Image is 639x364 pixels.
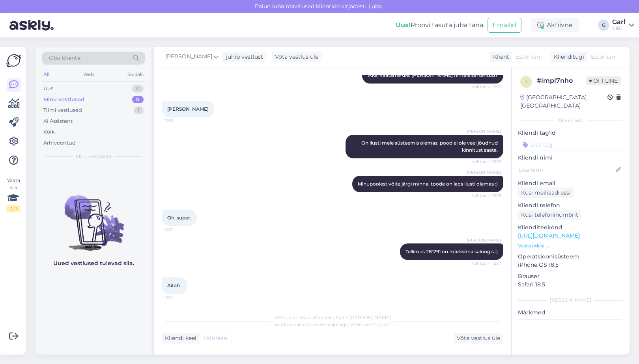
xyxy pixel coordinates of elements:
[358,181,498,187] span: Minupoolest võite järgi minna, toode on laos ilusti olemas :)
[82,69,95,80] div: Web
[164,294,194,300] span: 12:17
[518,232,580,239] a: [URL][DOMAIN_NAME]
[366,3,384,10] span: Luba
[167,215,191,221] span: Oh, super.
[518,117,623,124] div: Kliendi info
[132,85,144,93] div: 0
[518,210,581,220] div: Küsi telefoninumbrit
[49,54,80,62] span: Otsi kliente
[167,106,209,112] span: [PERSON_NAME]
[223,53,263,61] div: juhib vestlust
[43,117,73,125] div: AI Assistent
[43,96,84,104] div: Minu vestlused
[6,205,21,212] div: 2 / 3
[43,139,76,147] div: Arhiveeritud
[274,321,391,327] span: Vestluse ülevõtmiseks vajutage
[531,18,579,32] div: Aktiivne
[537,76,586,85] div: # impl7nho
[591,53,615,61] span: Estonian
[53,259,134,267] p: Uued vestlused tulevad siia.
[518,165,614,174] input: Lisa nimi
[518,261,623,269] p: iPhone OS 18.5
[396,20,484,30] div: Proovi tasuta juba täna:
[520,93,607,110] div: [GEOGRAPHIC_DATA], [GEOGRAPHIC_DATA]
[76,153,111,160] span: Minu vestlused
[6,177,21,212] div: Vaata siia
[516,53,540,61] span: Estonian
[165,52,212,61] span: [PERSON_NAME]
[518,179,623,188] p: Kliendi email
[518,188,574,198] div: Küsi meiliaadressi
[272,52,321,62] div: Võta vestlus üle
[368,72,498,78] span: Ikka, vaatame üle. [PERSON_NAME] nimele sai tehtud?
[467,237,501,243] span: [PERSON_NAME]
[518,154,623,162] p: Kliendi nimi
[518,201,623,210] p: Kliendi telefon
[490,53,509,61] div: Klient
[43,128,55,136] div: Kõik
[471,159,501,165] span: Nähtud ✓ 12:16
[396,21,411,29] b: Uus!
[518,272,623,280] p: Brauser
[518,129,623,137] p: Kliendi tag'id
[405,249,498,254] span: Tellimus 281291 on märksõna salongis :)
[454,333,503,344] div: Võta vestlus üle
[467,128,501,134] span: [PERSON_NAME]
[518,223,623,232] p: Klienditeekond
[612,19,626,25] div: Garl
[518,297,623,304] div: [PERSON_NAME]
[361,140,499,153] span: On ilusti meie süsteemis olemas, pood ei ole veel jõudnud kinnitust saata.
[203,334,227,342] span: Estonian
[518,139,623,150] input: Lisa tag
[43,85,53,93] div: Uus
[612,25,626,32] div: C&C
[518,242,623,249] p: Vaata edasi ...
[525,79,527,85] span: i
[518,280,623,289] p: Safari 18.5
[164,227,194,232] span: 12:17
[518,308,623,317] p: Märkmed
[35,181,151,252] img: No chats
[162,334,196,342] div: Kliendi keel
[134,106,144,114] div: 1
[488,18,521,33] button: Emailid
[598,20,609,31] div: G
[164,118,194,124] span: 12:16
[471,260,501,266] span: Nähtud ✓ 12:17
[612,19,634,32] a: GarlC&C
[42,69,51,80] div: All
[586,76,621,85] span: Offline
[551,53,584,61] div: Klienditugi
[126,69,145,80] div: Socials
[348,321,391,327] i: „Võtke vestlus üle”
[43,106,82,114] div: Tiimi vestlused
[275,314,391,320] span: Vestlus on määratud kasutajale [PERSON_NAME]
[471,193,501,199] span: Nähtud ✓ 12:16
[132,96,144,104] div: 0
[518,253,623,261] p: Operatsioonisüsteem
[467,169,501,175] span: [PERSON_NAME]
[471,84,501,90] span: Nähtud ✓ 12:16
[167,282,180,288] span: Aitäh
[6,53,21,68] img: Askly Logo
